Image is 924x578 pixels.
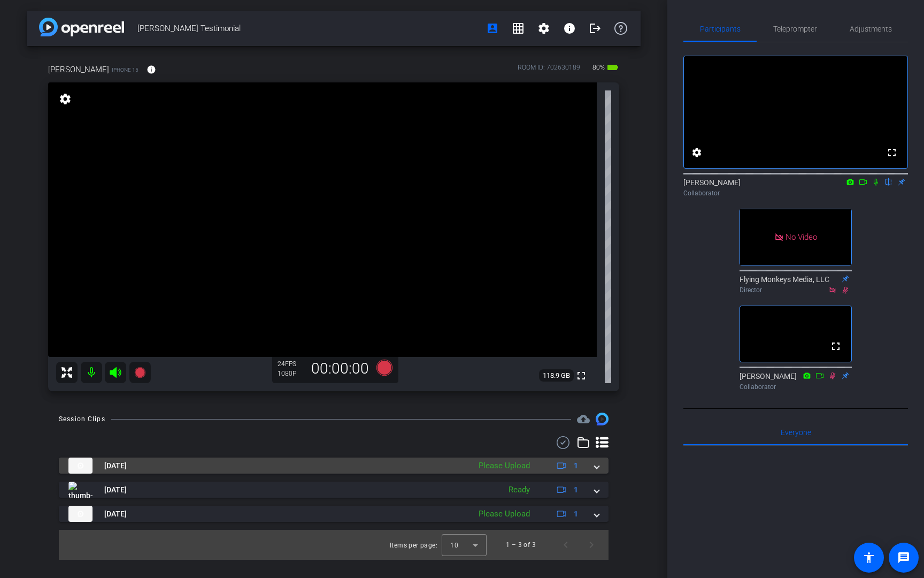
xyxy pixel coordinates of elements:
[537,22,550,35] mat-icon: settings
[278,369,304,378] div: 1080P
[574,508,578,520] span: 1
[740,382,852,392] div: Collaborator
[304,360,376,378] div: 00:00:00
[390,540,437,551] div: Items per page:
[112,66,138,74] span: iPhone 15
[68,482,93,498] img: thumb-nail
[539,369,574,382] span: 118.9 GB
[591,59,606,76] span: 80%
[740,285,852,295] div: Director
[786,232,817,242] span: No Video
[147,65,156,74] mat-icon: info
[850,25,892,33] span: Adjustments
[285,360,296,368] span: FPS
[506,539,536,550] div: 1 – 3 of 3
[39,18,124,36] img: app-logo
[104,460,127,471] span: [DATE]
[473,460,535,472] div: Please Upload
[512,22,525,35] mat-icon: grid_on
[486,22,499,35] mat-icon: account_box
[68,458,93,474] img: thumb-nail
[278,360,304,368] div: 24
[59,506,609,522] mat-expansion-panel-header: thumb-nail[DATE]Please Upload1
[897,551,910,564] mat-icon: message
[885,146,898,159] mat-icon: fullscreen
[579,532,604,558] button: Next page
[606,61,619,74] mat-icon: battery_std
[59,458,609,474] mat-expansion-panel-header: thumb-nail[DATE]Please Upload1
[59,414,105,424] div: Session Clips
[589,22,602,35] mat-icon: logout
[104,508,127,520] span: [DATE]
[863,551,875,564] mat-icon: accessibility
[781,429,811,436] span: Everyone
[137,18,480,39] span: [PERSON_NAME] Testimonial
[829,340,842,353] mat-icon: fullscreen
[553,532,579,558] button: Previous page
[574,484,578,496] span: 1
[577,413,590,425] mat-icon: cloud_upload
[690,146,703,159] mat-icon: settings
[59,482,609,498] mat-expansion-panel-header: thumb-nail[DATE]Ready1
[700,25,741,33] span: Participants
[68,506,93,522] img: thumb-nail
[683,188,908,198] div: Collaborator
[473,508,535,520] div: Please Upload
[503,484,535,496] div: Ready
[58,93,73,105] mat-icon: settings
[596,413,609,425] img: Session clips
[740,371,852,392] div: [PERSON_NAME]
[683,177,908,198] div: [PERSON_NAME]
[575,369,588,382] mat-icon: fullscreen
[577,413,590,425] span: Destinations for your clips
[740,274,852,295] div: Flying Monkeys Media, LLC
[563,22,576,35] mat-icon: info
[882,177,895,186] mat-icon: flip
[48,64,109,75] span: [PERSON_NAME]
[518,63,580,78] div: ROOM ID: 702630189
[773,25,817,33] span: Teleprompter
[574,460,578,471] span: 1
[104,484,127,496] span: [DATE]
